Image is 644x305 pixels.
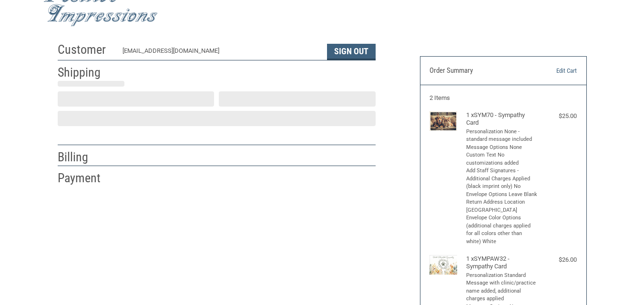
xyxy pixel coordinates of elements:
[466,255,538,271] h4: 1 x SYMPAW32 - Sympathy Card
[429,94,577,102] h3: 2 Items
[429,66,530,76] h3: Order Summary
[466,128,538,144] li: Personalization None - standard message included
[327,44,376,60] button: Sign Out
[466,151,538,167] li: Custom Text No customizations added
[466,144,538,152] li: Message Options None
[530,66,577,76] a: Edit Cart
[58,149,113,165] h2: Billing
[540,255,577,265] div: $26.00
[466,198,538,214] li: Return Address Location [GEOGRAPHIC_DATA]
[58,42,113,58] h2: Customer
[466,167,538,191] li: Add Staff Signatures - Additional Charges Applied (black imprint only) No
[123,46,317,60] div: [EMAIL_ADDRESS][DOMAIN_NAME]
[466,111,538,127] h4: 1 x SYM70 - Sympathy Card
[540,111,577,121] div: $25.00
[58,170,113,186] h2: Payment
[466,191,538,199] li: Envelope Options Leave Blank
[58,65,113,80] h2: Shipping
[466,214,538,246] li: Envelope Color Options (additional charges applied for all colors other than white) White
[466,272,538,303] li: Personalization Standard Message with clinic/practice name added, additional charges applied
